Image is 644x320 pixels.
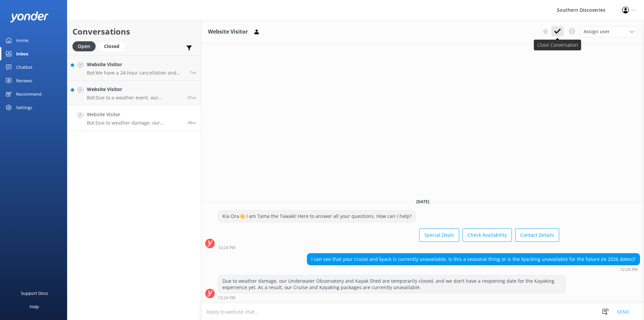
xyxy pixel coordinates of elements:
[67,81,201,106] a: Website VisitorBot:Due to a weather event, our [GEOGRAPHIC_DATA] has sustained some damage, and w...
[620,268,638,272] strong: 12:24 PM
[72,41,96,51] div: Open
[218,211,416,222] div: Kia Ora👋 I am Tama the Tawaki! Here to answer all your questions. How can I help?
[187,95,196,100] span: Sep 27 2025 12:32pm (UTC +12:00) Pacific/Auckland
[584,28,610,35] span: Assign user
[463,228,512,242] button: Check Availability
[87,95,182,101] p: Bot: Due to a weather event, our [GEOGRAPHIC_DATA] has sustained some damage, and we do not have ...
[412,199,433,204] span: [DATE]
[87,120,182,126] p: Bot: Due to weather damage, our Underwater Observatory and Kayak Shed are temporarily closed, and...
[16,34,29,47] div: Home
[72,25,196,38] h2: Conversations
[99,41,124,51] div: Closed
[218,296,235,300] strong: 12:24 PM
[515,228,559,242] button: Contact Details
[21,286,48,300] div: Support Docs
[16,74,32,87] div: Reviews
[218,246,235,250] strong: 12:24 PM
[87,70,185,76] p: Bot: We have a 24-hour cancellation and amendment policy. If you notify us more than 24 hours bef...
[16,101,32,114] div: Settings
[218,245,559,250] div: Sep 27 2025 12:24pm (UTC +12:00) Pacific/Auckland
[419,228,459,242] button: Special Deals
[67,55,201,81] a: Website VisitorBot:We have a 24-hour cancellation and amendment policy. If you notify us more tha...
[307,267,640,272] div: Sep 27 2025 12:24pm (UTC +12:00) Pacific/Auckland
[72,42,99,50] a: Open
[87,61,185,68] h4: Website Visitor
[99,42,128,50] a: Closed
[190,70,196,75] span: Sep 27 2025 01:11pm (UTC +12:00) Pacific/Auckland
[218,295,566,300] div: Sep 27 2025 12:24pm (UTC +12:00) Pacific/Auckland
[580,26,637,37] div: Assign User
[187,120,196,126] span: Sep 27 2025 12:24pm (UTC +12:00) Pacific/Auckland
[307,254,640,265] div: I can see that your cruise and kyack is currently unavailable. Is this a seasonal thing or is the...
[10,11,49,22] img: yonder-white-logo.png
[208,28,248,36] h3: Website Visitor
[16,47,29,60] div: Inbox
[218,275,566,293] div: Due to weather damage, our Underwater Observatory and Kayak Shed are temporarily closed, and we d...
[87,86,182,93] h4: Website Visitor
[87,111,182,118] h4: Website Visitor
[30,300,39,313] div: Help
[16,60,33,74] div: Chatbot
[16,87,42,101] div: Recommend
[67,106,201,131] a: Website VisitorBot:Due to weather damage, our Underwater Observatory and Kayak Shed are temporari...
